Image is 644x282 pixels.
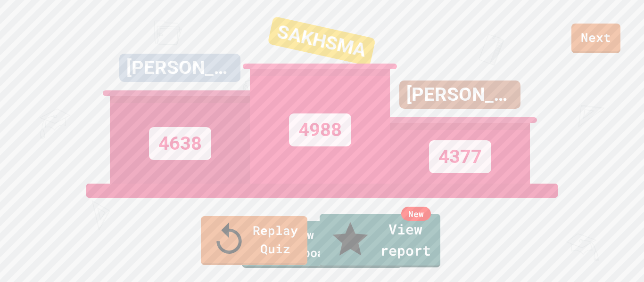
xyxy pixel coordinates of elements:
[571,24,620,53] a: Next
[289,113,351,146] div: 4988
[149,127,211,160] div: 4638
[401,207,431,221] div: New
[320,214,440,267] a: View report
[399,81,520,109] div: [PERSON_NAME]
[267,16,376,66] div: SAKHSMA
[119,54,240,82] div: [PERSON_NAME]
[429,140,491,173] div: 4377
[201,216,307,265] a: Replay Quiz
